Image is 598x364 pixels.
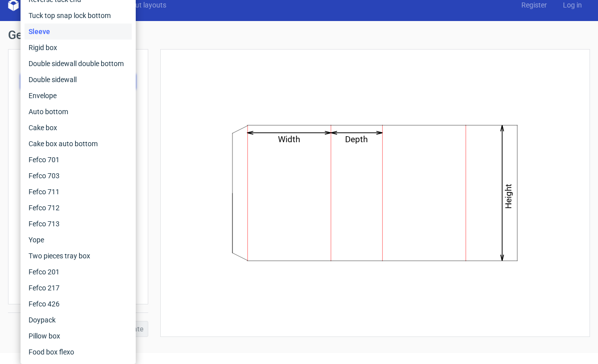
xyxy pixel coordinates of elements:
[25,184,132,200] div: Fefco 711
[25,280,132,296] div: Fefco 217
[25,104,132,120] div: Auto bottom
[25,216,132,232] div: Fefco 713
[25,40,132,56] div: Rigid box
[8,29,590,41] h1: Generate new dieline
[25,344,132,360] div: Food box flexo
[346,134,368,144] text: Depth
[25,88,132,104] div: Envelope
[25,264,132,280] div: Fefco 201
[25,56,132,72] div: Double sidewall double bottom
[504,184,514,209] text: Height
[25,136,132,152] div: Cake box auto bottom
[25,168,132,184] div: Fefco 703
[25,152,132,168] div: Fefco 701
[25,8,132,24] div: Tuck top snap lock bottom
[25,24,132,40] div: Sleeve
[25,120,132,136] div: Cake box
[25,72,132,88] div: Double sidewall
[25,312,132,328] div: Doypack
[25,248,132,264] div: Two pieces tray box
[25,200,132,216] div: Fefco 712
[278,134,301,144] text: Width
[25,328,132,344] div: Pillow box
[25,296,132,312] div: Fefco 426
[25,232,132,248] div: Yope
